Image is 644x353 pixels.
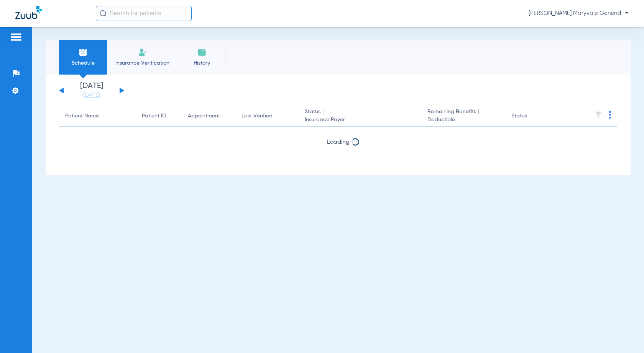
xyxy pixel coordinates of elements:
[10,33,22,42] img: hamburger-icon
[184,59,220,67] span: History
[327,139,350,145] span: Loading
[529,10,629,17] span: [PERSON_NAME] Maryvale General
[69,91,115,99] a: [DATE]
[242,112,292,120] div: Last Verified
[15,6,42,19] img: Zuub Logo
[65,112,99,120] div: Patient Name
[299,106,421,127] th: Status |
[421,106,505,127] th: Remaining Benefits |
[505,106,557,127] th: Status
[138,48,147,57] img: Manual Insurance Verification
[242,112,273,120] div: Last Verified
[427,116,499,124] span: Deductible
[305,116,415,124] span: Insurance Payer
[96,6,192,21] input: Search for patients
[188,112,220,120] div: Appointment
[595,111,602,119] img: filter.svg
[142,112,166,120] div: Patient ID
[188,112,229,120] div: Appointment
[65,59,101,67] span: Schedule
[113,59,172,67] span: Insurance Verification
[142,112,176,120] div: Patient ID
[69,82,115,99] li: [DATE]
[197,48,207,57] img: History
[65,112,130,120] div: Patient Name
[79,48,88,57] img: Schedule
[100,10,107,17] img: Search Icon
[609,111,611,119] img: group-dot-blue.svg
